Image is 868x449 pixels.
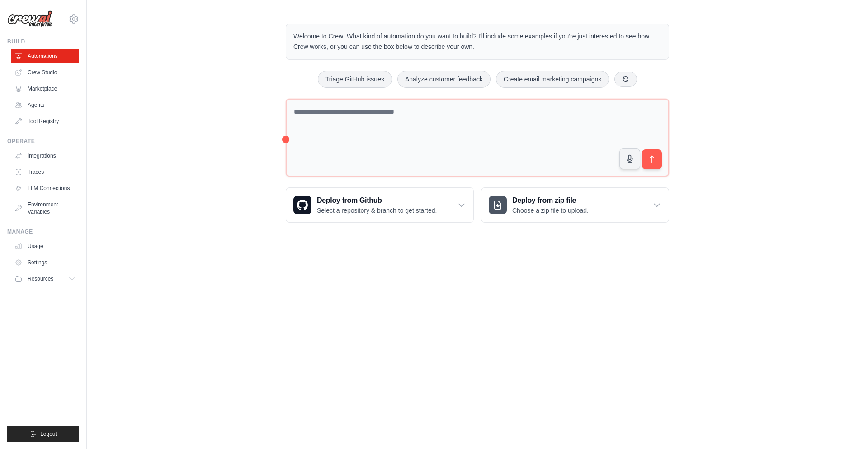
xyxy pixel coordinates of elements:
[512,195,589,206] h3: Deploy from zip file
[11,49,79,63] a: Automations
[11,65,79,80] a: Crew Studio
[318,71,392,88] button: Triage GitHub issues
[11,165,79,179] a: Traces
[11,239,79,253] a: Usage
[496,71,609,88] button: Create email marketing campaigns
[7,38,79,45] div: Build
[11,197,79,219] a: Environment Variables
[317,206,437,215] p: Select a repository & branch to get started.
[397,71,491,88] button: Analyze customer feedback
[11,81,79,96] a: Marketplace
[40,430,57,438] span: Logout
[293,31,661,52] p: Welcome to Crew! What kind of automation do you want to build? I'll include some examples if you'...
[7,10,52,28] img: Logo
[512,206,589,215] p: Choose a zip file to upload.
[317,195,437,206] h3: Deploy from Github
[11,148,79,163] a: Integrations
[11,98,79,112] a: Agents
[7,228,79,235] div: Manage
[28,275,53,282] span: Resources
[7,426,79,442] button: Logout
[7,138,79,145] div: Operate
[11,181,79,196] a: LLM Connections
[11,255,79,270] a: Settings
[11,272,79,286] button: Resources
[11,114,79,129] a: Tool Registry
